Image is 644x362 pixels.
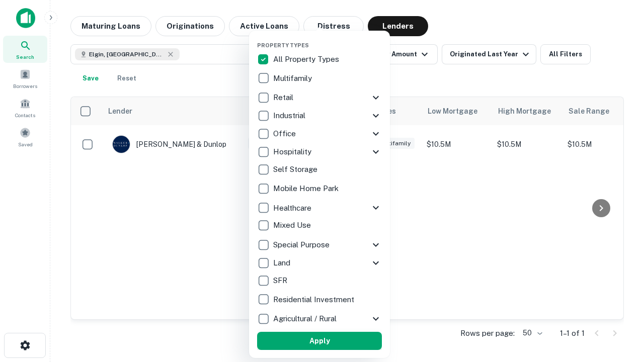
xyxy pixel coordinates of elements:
[257,42,309,48] span: Property Types
[273,257,292,269] p: Land
[257,199,382,217] div: Healthcare
[594,249,644,298] iframe: Chat Widget
[273,53,341,65] p: All Property Types
[273,239,332,251] p: Special Purpose
[273,275,289,287] p: SFR
[273,128,298,140] p: Office
[273,183,341,195] p: Mobile Home Park
[273,110,307,122] p: Industrial
[257,125,382,143] div: Office
[257,310,382,328] div: Agricultural / Rural
[257,332,382,350] button: Apply
[257,107,382,125] div: Industrial
[273,313,339,325] p: Agricultural / Rural
[273,146,313,158] p: Hospitality
[257,143,382,161] div: Hospitality
[273,72,314,84] p: Multifamily
[273,219,313,231] p: Mixed Use
[273,202,313,214] p: Healthcare
[273,163,319,175] p: Self Storage
[273,294,356,306] p: Residential Investment
[273,92,295,104] p: Retail
[257,254,382,272] div: Land
[257,236,382,254] div: Special Purpose
[257,88,382,107] div: Retail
